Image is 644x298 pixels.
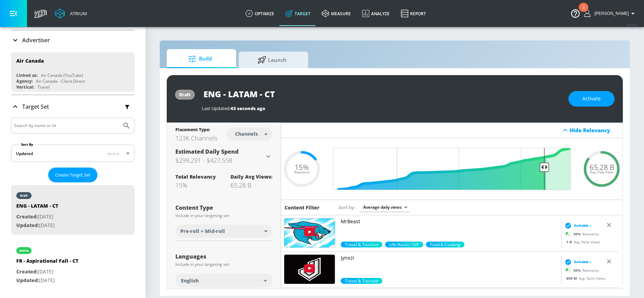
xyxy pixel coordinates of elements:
span: Suitable › [574,223,591,228]
p: [DATE] [16,268,78,276]
span: Created: [16,268,38,275]
span: Build [174,51,226,67]
span: Estimated Daily Spend [175,148,238,155]
p: MrBeast [341,218,558,225]
div: Suitable › [563,222,591,229]
div: 30.0% [341,278,382,284]
button: Create Target Set [48,168,97,182]
div: draftENG - LATAM - CTCreated:[DATE]Updated:[DATE] [11,185,134,235]
span: Relevance [294,171,310,174]
div: 22.7% [385,242,423,247]
div: Air CanadaLinked as:Air Canada (YouTube)Agency:Air Canada - Client DirectVertical:Travel [11,52,134,92]
label: Sort By [20,142,35,147]
div: 18.3% [426,242,464,247]
input: Search by name or Id [14,121,119,130]
div: Travel [37,84,50,90]
a: measure [316,1,356,26]
p: Target Set [22,103,49,110]
span: Suitable › [574,259,591,264]
div: active [19,249,29,252]
img: UUjiXtODGCCulmhwypZAWSag [284,255,335,284]
div: Include in your targeting set [175,262,272,267]
div: Advertiser [11,30,134,50]
div: 123K Channels [175,134,217,142]
div: Languages [175,254,272,259]
span: Travel & Tourism [341,278,382,284]
span: Launch [246,52,298,68]
a: Target [280,1,316,26]
div: Avg. Daily Views [563,276,605,281]
div: Average daily views [360,202,410,212]
div: activeFR - Aspirational Fall - CTCreated:[DATE]Updated:[DATE] [11,240,134,290]
a: Report [395,1,432,26]
span: Travel & Tourism [341,242,382,247]
div: Target Set [11,95,134,118]
div: Total Relevancy [175,173,216,180]
span: latest [108,151,119,156]
button: [PERSON_NAME] [584,9,637,18]
p: Advertiser [22,36,50,44]
div: FR - Aspirational Fall - CT [16,258,78,268]
span: Pre-roll + Mid-roll [180,228,225,235]
div: Updated [16,151,33,156]
span: 43 seconds ago [230,105,265,111]
span: Updated: [16,222,39,228]
div: Air Canada [16,57,44,64]
span: 65.28 B [590,163,614,171]
button: Open Resource Center, 2 new notifications [566,3,585,23]
div: Content Type [175,205,272,210]
button: Activate [568,91,615,107]
div: 30.0% [341,242,382,247]
a: Analyze [356,1,395,26]
div: Air Canada - Client Direct [36,78,85,84]
span: 30 % [573,232,582,237]
span: Create Target Set [55,171,90,179]
div: Air Canada (YouTube) [41,72,83,78]
div: Estimated Daily Spend$299,291 - $427,558 [175,148,272,165]
a: optimize [240,1,280,26]
div: Last Updated: [202,105,562,111]
div: Avg. Daily Views [563,239,600,244]
h3: $299,291 - $427,558 [175,155,264,165]
div: ENG - LATAM - CT [16,202,58,213]
div: Relevancy [563,229,599,239]
p: Jynxzi [341,254,558,261]
span: Avg. Daily Views [590,171,614,174]
div: 15% [175,181,216,189]
span: Sort by [339,204,356,210]
span: login as: amanda.cermak@zefr.com [592,11,629,16]
div: Vertical: [16,84,34,90]
div: Daily Avg Views: [230,173,272,180]
div: Include in your targeting set [175,214,272,218]
span: Activate [582,94,601,103]
div: draft [20,194,28,197]
div: Atrium [67,10,87,17]
div: 65.28 B [230,181,272,189]
span: Food & Cooking [426,242,464,247]
div: English [175,274,272,288]
div: Channels [232,131,261,137]
input: Final Threshold [330,148,574,190]
div: Suitable › [563,258,591,265]
span: 15% [295,163,309,171]
a: Atrium [55,8,87,19]
span: Updated: [16,277,39,283]
div: Hide Relevancy [281,123,623,138]
span: English [181,277,199,284]
div: draft [179,92,191,98]
p: [DATE] [16,276,78,285]
p: [DATE] [16,221,58,230]
div: Placement Type: [175,127,217,134]
div: Hide Relevancy [569,127,619,134]
span: 30 % [573,268,582,273]
img: UUX6OQ3DkcsbYNE6H8uQQuVA [284,218,335,247]
span: Life Hacks / DIY [385,242,423,247]
span: 659 M [566,276,578,280]
div: 2 [582,7,585,16]
span: 1 B [566,239,573,244]
div: Linked as: [16,72,37,78]
span: Created: [16,213,38,220]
